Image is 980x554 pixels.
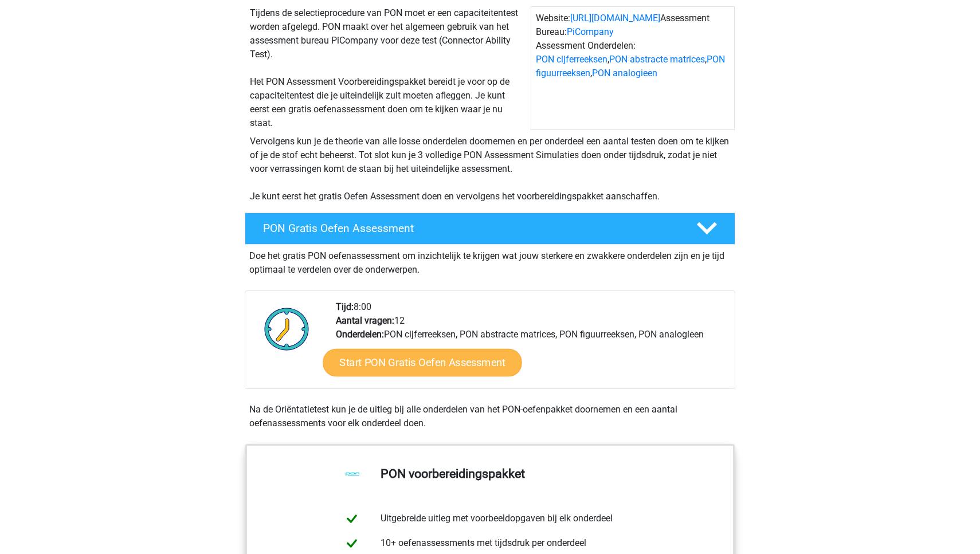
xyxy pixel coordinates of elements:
a: Start PON Gratis Oefen Assessment [323,349,522,376]
img: Klok [258,300,316,357]
div: Na de Oriëntatietest kun je de uitleg bij alle onderdelen van het PON-oefenpakket doornemen en ee... [245,403,735,430]
a: PON cijferreeksen [536,54,607,65]
b: Aantal vragen: [336,315,394,326]
a: PON Gratis Oefen Assessment [240,213,740,245]
a: PiCompany [567,26,614,37]
a: [URL][DOMAIN_NAME] [570,13,660,23]
div: 8:00 12 PON cijferreeksen, PON abstracte matrices, PON figuurreeksen, PON analogieen [327,300,734,388]
div: Website: Assessment Bureau: Assessment Onderdelen: , , , [531,6,735,130]
a: PON analogieen [592,68,657,78]
b: Tijd: [336,301,354,312]
div: Doe het gratis PON oefenassessment om inzichtelijk te krijgen wat jouw sterkere en zwakkere onder... [245,245,735,277]
a: PON abstracte matrices [609,54,705,65]
div: Vervolgens kun je de theorie van alle losse onderdelen doornemen en per onderdeel een aantal test... [245,135,735,203]
div: Tijdens de selectieprocedure van PON moet er een capaciteitentest worden afgelegd. PON maakt over... [245,6,531,130]
b: Onderdelen: [336,329,384,340]
a: PON figuurreeksen [536,54,725,78]
h4: PON Gratis Oefen Assessment [263,222,678,235]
